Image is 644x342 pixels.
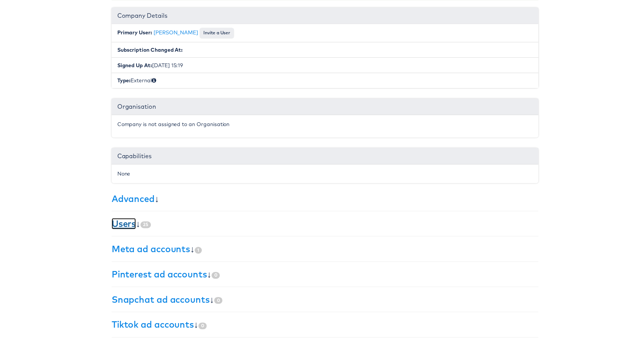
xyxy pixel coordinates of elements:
[115,78,129,85] b: Type:
[110,195,540,205] h3: ↓
[198,28,233,39] button: Invite a User
[110,8,540,24] div: Company Details
[213,299,221,306] span: 0
[115,47,181,54] b: Subscription Changed At:
[110,220,540,230] h3: ↓
[139,223,149,230] span: 25
[110,245,189,256] a: Meta ad accounts
[110,220,134,231] a: Users
[115,122,534,129] p: Company is not assigned to an Organisation
[110,58,540,74] li: [DATE] 15:19
[110,271,206,282] a: Pinterest ad accounts
[110,149,540,166] div: Capabilities
[115,171,534,179] div: None
[110,322,540,332] h3: ↓
[150,78,155,85] span: Internal (staff) or External (client)
[152,29,197,36] a: [PERSON_NAME]
[110,246,540,256] h3: ↓
[197,325,206,332] span: 0
[110,99,540,116] div: Organisation
[115,62,151,69] b: Signed Up At:
[115,29,151,36] b: Primary User:
[194,249,201,256] span: 1
[110,296,209,307] a: Snapchat ad accounts
[211,274,219,281] span: 0
[110,194,153,206] a: Advanced
[110,297,540,307] h3: ↓
[110,321,193,333] a: Tiktok ad accounts
[110,73,540,89] li: External
[110,271,540,281] h3: ↓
